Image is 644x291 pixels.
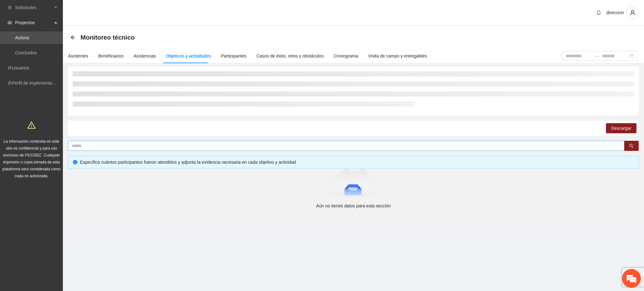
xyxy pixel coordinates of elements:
[12,80,61,85] a: Perfil de implementadora
[627,10,639,15] span: user
[594,53,599,58] span: swap-right
[3,139,61,178] span: La información contenida en este sitio es confidencial y para uso exclusivo de FICOSEC. Cualquier...
[3,172,120,194] textarea: Escriba su mensaje y pulse “Intro”
[15,35,29,40] a: Activos
[594,10,603,15] span: bell
[624,141,639,151] button: search
[611,125,631,132] span: Descargar
[368,52,427,59] div: Visita de campo y entregables
[257,52,324,59] div: Casos de éxito, retos y obstáculos
[8,20,12,25] span: eye
[328,168,379,200] img: Aún no tienes datos para esta sección
[70,35,75,40] span: arrow-left
[12,65,29,70] a: Usuarios
[103,3,118,18] div: Minimizar ventana de chat en vivo
[70,202,636,209] div: Aún no tienes datos para esta sección
[221,52,247,59] div: Participantes
[8,5,12,10] span: inbox
[594,8,604,18] button: bell
[98,52,124,59] div: Beneficiarios
[334,52,358,59] div: Cronograma
[15,50,37,55] a: Concluidos
[36,84,87,147] span: Estamos en línea.
[15,1,52,14] span: Solicitudes
[606,123,636,133] button: Descargar
[626,6,639,19] button: user
[15,16,52,29] span: Proyectos
[33,32,106,40] div: Chatee con nosotros ahora
[68,52,88,59] div: Asistentes
[594,53,599,58] span: to
[606,10,624,15] span: direccion
[166,52,211,59] div: Objetivos y actividades
[80,159,634,166] div: Especifica cuántos participantes fueron atendidos y adjunta la evidencia necesaria en cada objeti...
[134,52,156,59] div: Asistencias
[80,32,135,42] span: Monitoreo técnico
[70,35,75,40] div: Back
[27,121,36,129] span: warning
[629,144,634,149] span: search
[73,160,77,164] span: info-circle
